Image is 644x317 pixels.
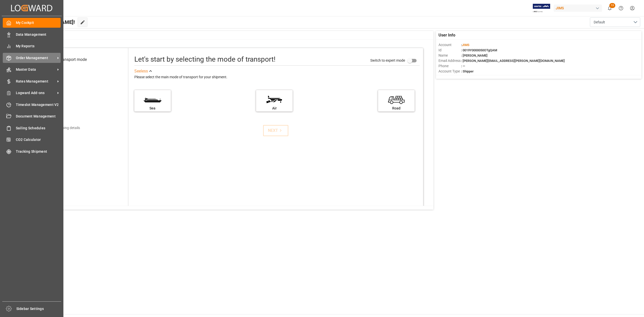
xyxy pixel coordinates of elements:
[134,54,275,65] div: Let's start by selecting the mode of transport!
[615,3,627,14] button: Help Center
[438,32,455,38] span: User Info
[16,149,61,154] span: Tracking Shipment
[48,57,87,63] div: Select transport mode
[609,3,615,8] span: 13
[370,58,405,62] span: Switch to expert mode
[134,68,148,74] div: See less
[16,20,61,25] span: My Cockpit
[594,20,605,25] span: Default
[438,69,461,74] span: Account Type
[3,135,61,145] a: CO2 Calculator
[438,42,461,48] span: Account
[3,29,61,39] a: Data Management
[461,64,465,68] span: : —
[263,125,288,136] button: NEXT
[3,18,61,28] a: My Cockpit
[16,114,61,119] span: Document Management
[16,44,61,49] span: My Reports
[16,137,61,142] span: CO2 Calculator
[49,125,80,131] div: Add shipping details
[461,54,488,57] span: : [PERSON_NAME]
[438,48,461,53] span: Id
[16,67,56,72] span: Master Data
[3,123,61,133] a: Sailing Schedules
[16,90,56,96] span: Logward Add-ons
[533,4,550,13] img: Exertis%20JAM%20-%20Email%20Logo.jpg_1722504956.jpg
[16,55,56,61] span: Order Management
[16,79,56,84] span: Rates Management
[461,43,469,47] span: :
[554,3,604,13] button: JIMS
[438,53,461,58] span: Name
[16,102,61,107] span: Timeslot Management V2
[259,106,290,111] div: Air
[3,100,61,109] a: Timeslot Management V2
[461,59,565,63] span: : [PERSON_NAME][EMAIL_ADDRESS][PERSON_NAME][DOMAIN_NAME]
[604,3,615,14] button: show 13 new notifications
[438,58,461,63] span: Email Address
[16,126,61,131] span: Sailing Schedules
[590,17,640,27] button: open menu
[554,5,602,12] div: JIMS
[16,306,61,311] span: Sidebar Settings
[381,106,412,111] div: Road
[461,69,474,73] span: : Shipper
[461,48,497,52] span: : 0019Y0000050OTgQAM
[16,32,61,37] span: Data Management
[137,106,168,111] div: Sea
[134,74,420,80] div: Please select the main mode of transport for your shipment.
[438,63,461,69] span: Phone
[3,146,61,156] a: Tracking Shipment
[268,128,283,134] div: NEXT
[3,111,61,121] a: Document Management
[462,43,469,47] span: JIMS
[3,41,61,51] a: My Reports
